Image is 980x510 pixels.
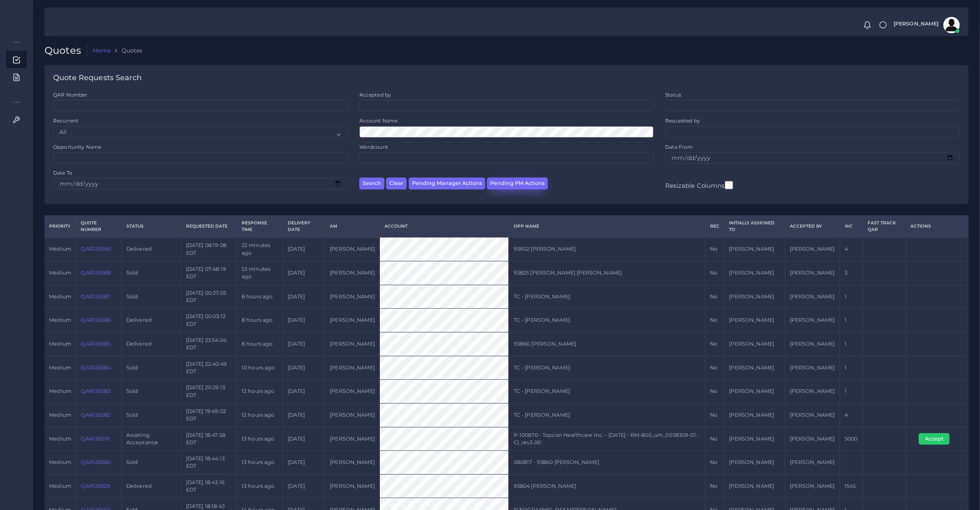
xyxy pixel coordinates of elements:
[325,285,379,309] td: [PERSON_NAME]
[359,178,384,189] button: Search
[49,459,71,465] span: medium
[325,380,379,404] td: [PERSON_NAME]
[840,474,863,498] td: 1545
[237,309,283,332] td: 8 hours ago
[724,356,785,380] td: [PERSON_NAME]
[509,380,705,404] td: TC - [PERSON_NAME]
[121,237,181,261] td: Delivered
[785,237,840,261] td: [PERSON_NAME]
[181,427,237,451] td: [DATE] 18:47:58 EDT
[237,216,283,237] th: Response Time
[705,216,724,237] th: REC
[840,237,863,261] td: 4
[705,403,724,427] td: No
[81,270,111,276] a: QAR126588
[863,216,906,237] th: Fast Track QAR
[121,332,181,356] td: Delivered
[325,474,379,498] td: [PERSON_NAME]
[380,216,509,237] th: Account
[724,237,785,261] td: [PERSON_NAME]
[181,380,237,404] td: [DATE] 20:29:13 EDT
[509,403,705,427] td: TC - [PERSON_NAME]
[44,216,76,237] th: Priority
[840,261,863,285] td: 3
[840,216,863,237] th: WC
[121,356,181,380] td: Sold
[53,117,79,124] label: Recurrent
[724,309,785,332] td: [PERSON_NAME]
[111,46,142,55] li: Quotes
[93,46,111,55] a: Home
[81,436,109,442] a: QAR126519
[81,483,110,489] a: QAR126529
[121,427,181,451] td: Awaiting Acceptance
[724,261,785,285] td: [PERSON_NAME]
[237,285,283,309] td: 8 hours ago
[325,427,379,451] td: [PERSON_NAME]
[81,317,111,323] a: QAR126586
[81,388,110,394] a: QAR126583
[785,403,840,427] td: [PERSON_NAME]
[181,332,237,356] td: [DATE] 23:54:04 EDT
[359,117,398,124] label: Account Name
[181,216,237,237] th: Requested Date
[49,341,71,347] span: medium
[237,261,283,285] td: 53 minutes ago
[81,341,110,347] a: QAR126585
[705,261,724,285] td: No
[359,91,391,98] label: Accepted by
[724,216,785,237] th: Initially Assigned to
[705,237,724,261] td: No
[705,309,724,332] td: No
[409,178,485,189] button: Pending Manager Actions
[283,403,325,427] td: [DATE]
[785,356,840,380] td: [PERSON_NAME]
[894,21,939,27] span: [PERSON_NAME]
[724,474,785,498] td: [PERSON_NAME]
[785,332,840,356] td: [PERSON_NAME]
[181,451,237,475] td: [DATE] 18:44:13 EDT
[705,427,724,451] td: No
[325,451,379,475] td: [PERSON_NAME]
[53,91,87,98] label: QAR Number
[121,309,181,332] td: Delivered
[181,285,237,309] td: [DATE] 00:27:05 EDT
[705,451,724,475] td: No
[53,143,101,150] label: Opportunity Name
[509,474,705,498] td: 93804 [PERSON_NAME]
[725,180,733,190] input: Resizable Columns
[237,356,283,380] td: 10 hours ago
[724,285,785,309] td: [PERSON_NAME]
[906,216,968,237] th: Actions
[509,237,705,261] td: 93602 [PERSON_NAME]
[283,285,325,309] td: [DATE]
[705,380,724,404] td: No
[325,332,379,356] td: [PERSON_NAME]
[49,293,71,300] span: medium
[705,474,724,498] td: No
[283,474,325,498] td: [DATE]
[181,474,237,498] td: [DATE] 18:43:16 EDT
[121,380,181,404] td: Sold
[53,74,142,83] h4: Quote Requests Search
[237,403,283,427] td: 12 hours ago
[724,451,785,475] td: [PERSON_NAME]
[665,117,700,124] label: Requested by
[283,216,325,237] th: Delivery Date
[121,285,181,309] td: Sold
[121,216,181,237] th: Status
[509,285,705,309] td: TC - [PERSON_NAME]
[325,237,379,261] td: [PERSON_NAME]
[237,451,283,475] td: 13 hours ago
[840,285,863,309] td: 1
[665,143,693,150] label: Date From
[919,433,950,445] button: Accept
[785,216,840,237] th: Accepted by
[237,237,283,261] td: 22 minutes ago
[665,180,733,190] label: Resizable Columns
[181,403,237,427] td: [DATE] 19:49:02 EDT
[487,178,548,189] button: Pending PM Actions
[509,451,705,475] td: 080817 - 93860 [PERSON_NAME]
[840,332,863,356] td: 1
[49,317,71,323] span: medium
